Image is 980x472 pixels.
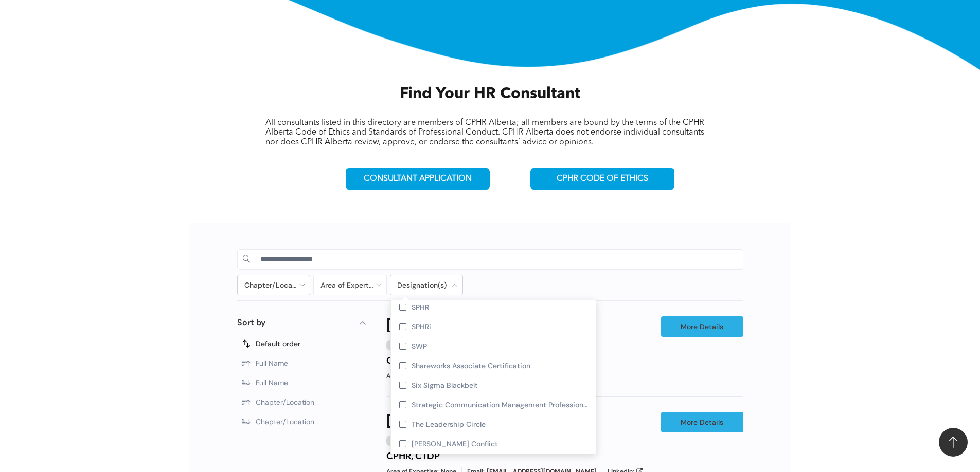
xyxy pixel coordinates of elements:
span: CONSULTANT APPLICATION [364,174,472,184]
span: Chapter/Location [256,417,314,426]
span: SPHR [412,303,429,312]
span: SPHRi [412,322,431,331]
span: Six Sigma Blackbelt [412,381,478,390]
p: Sort by [237,316,265,329]
div: [GEOGRAPHIC_DATA] [386,436,456,446]
span: Chapter/Location [256,398,314,407]
a: More Details [661,316,743,337]
a: [PERSON_NAME] [386,316,516,335]
span: [PERSON_NAME] Conflict [412,439,498,448]
div: [GEOGRAPHIC_DATA] [386,340,456,350]
span: Default order [256,339,300,348]
span: Area of Expertise: [386,372,439,381]
h4: CPHR [386,355,411,367]
a: [PERSON_NAME] [386,412,516,430]
a: More Details [661,412,743,432]
span: CPHR CODE OF ETHICS [557,174,648,184]
span: Strategic Communication Management Professional (SCMP) Certified Innovation Executive (CIE) [412,400,587,409]
span: SWP [412,342,427,351]
span: Shareworks Associate Certification [412,361,530,370]
span: All consultants listed in this directory are members of CPHR Alberta; all members are bound by th... [265,119,704,146]
span: Find Your HR Consultant [400,86,580,102]
a: CPHR CODE OF ETHICS [530,168,674,190]
a: CONSULTANT APPLICATION [346,168,490,190]
h4: CPHR, CTDP [386,451,440,462]
span: Full Name [256,378,288,387]
span: Full Name [256,358,288,368]
span: The Leadership Circle [412,420,486,429]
